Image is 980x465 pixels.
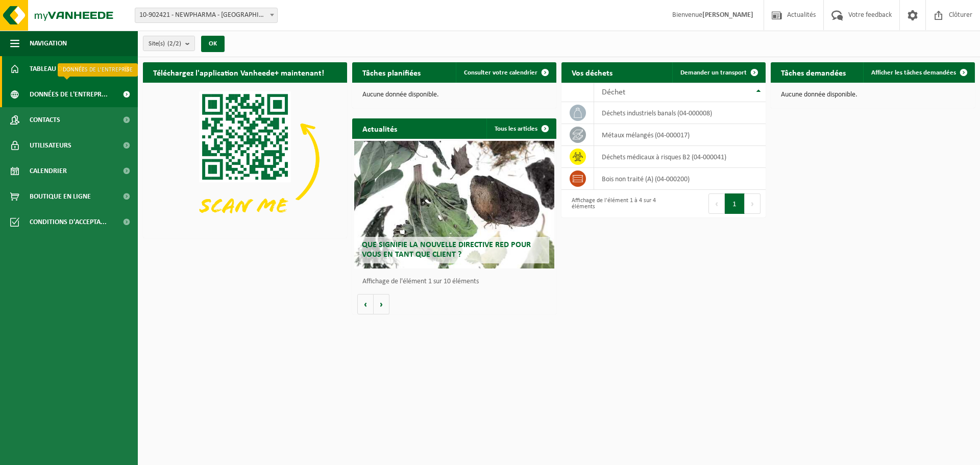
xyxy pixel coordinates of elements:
[143,83,347,236] img: Download de VHEPlus App
[871,69,956,76] span: Afficher les tâches demandées
[680,69,747,76] span: Demander un transport
[354,141,554,268] a: Que signifie la nouvelle directive RED pour vous en tant que client ?
[672,62,765,83] a: Demander un transport
[594,124,766,146] td: métaux mélangés (04-000017)
[464,69,537,76] span: Consulter votre calendrier
[30,56,85,82] span: Tableau de bord
[594,146,766,168] td: déchets médicaux à risques B2 (04-000041)
[135,8,277,22] span: 10-902421 - NEWPHARMA - LIÈGE
[167,40,181,47] count: (2/2)
[143,62,334,82] h2: Téléchargez l'application Vanheede+ maintenant!
[135,8,278,23] span: 10-902421 - NEWPHARMA - LIÈGE
[745,193,761,214] button: Next
[30,82,108,107] span: Données de l'entrepr...
[708,193,725,214] button: Previous
[149,36,181,52] span: Site(s)
[143,36,195,51] button: Site(s)(2/2)
[374,294,389,314] button: Volgende
[725,193,745,214] button: 1
[30,158,67,184] span: Calendrier
[362,241,531,259] span: Que signifie la nouvelle directive RED pour vous en tant que client ?
[863,62,974,83] a: Afficher les tâches demandées
[702,11,753,19] strong: [PERSON_NAME]
[30,107,60,133] span: Contacts
[486,118,555,139] a: Tous les articles
[30,31,67,56] span: Navigation
[352,62,431,82] h2: Tâches planifiées
[30,184,91,209] span: Boutique en ligne
[561,62,623,82] h2: Vos déchets
[362,278,551,285] p: Affichage de l'élément 1 sur 10 éléments
[567,192,658,215] div: Affichage de l'élément 1 à 4 sur 4 éléments
[781,91,965,99] p: Aucune donnée disponible.
[30,133,71,158] span: Utilisateurs
[771,62,856,82] h2: Tâches demandées
[602,88,625,96] span: Déchet
[357,294,374,314] button: Vorige
[30,209,107,235] span: Conditions d'accepta...
[352,118,407,138] h2: Actualités
[456,62,555,83] a: Consulter votre calendrier
[201,36,225,52] button: OK
[594,168,766,190] td: bois non traité (A) (04-000200)
[594,102,766,124] td: déchets industriels banals (04-000008)
[362,91,546,99] p: Aucune donnée disponible.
